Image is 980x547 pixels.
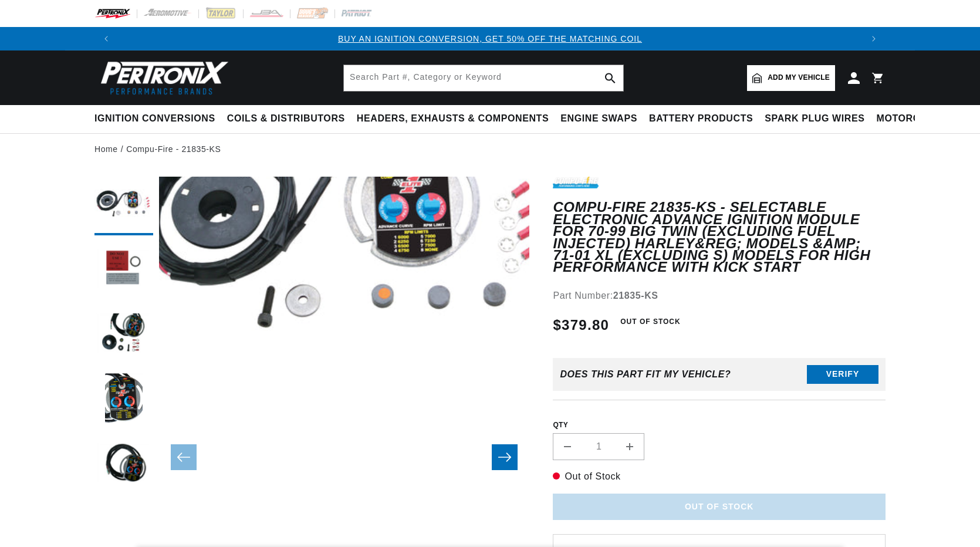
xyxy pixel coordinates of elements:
[768,72,830,83] span: Add my vehicle
[94,435,153,494] button: Load image 5 in gallery view
[553,469,886,484] p: Out of Stock
[553,420,886,430] label: QTY
[649,113,753,125] span: Battery Products
[492,444,518,470] button: Slide right
[118,32,862,45] div: 1 of 3
[94,306,153,364] button: Load image 3 in gallery view
[338,34,642,43] a: BUY AN IGNITION CONVERSION, GET 50% OFF THE MATCHING COIL
[871,105,952,133] summary: Motorcycle
[553,315,609,336] span: $379.80
[597,65,623,91] button: search button
[344,65,623,91] input: Search Part #, Category or Keyword
[126,143,221,156] a: Compu-Fire - 21835-KS
[171,444,197,470] button: Slide left
[94,143,118,156] a: Home
[862,27,886,50] button: Translation missing: en.sections.announcements.next_announcement
[94,370,153,429] button: Load image 4 in gallery view
[227,113,345,125] span: Coils & Distributors
[94,27,118,50] button: Translation missing: en.sections.announcements.previous_announcement
[94,177,153,235] button: Load image 1 in gallery view
[65,27,915,50] slideshow-component: Translation missing: en.sections.announcements.announcement_bar
[94,143,886,156] nav: breadcrumbs
[351,105,555,133] summary: Headers, Exhausts & Components
[94,241,153,300] button: Load image 2 in gallery view
[807,365,878,384] button: Verify
[553,288,886,303] div: Part Number:
[643,105,759,133] summary: Battery Products
[555,105,643,133] summary: Engine Swaps
[747,65,835,91] a: Add my vehicle
[357,113,549,125] span: Headers, Exhausts & Components
[94,113,215,125] span: Ignition Conversions
[560,369,731,380] div: Does This part fit My vehicle?
[118,32,862,45] div: Announcement
[759,105,870,133] summary: Spark Plug Wires
[553,201,886,273] h1: Compu-Fire 21835-KS - Selectable Electronic Advance Ignition Module for 70-99 Big Twin (Excluding...
[94,58,229,98] img: Pertronix
[614,315,687,329] span: Out of Stock
[560,113,637,125] span: Engine Swaps
[221,105,351,133] summary: Coils & Distributors
[94,105,221,133] summary: Ignition Conversions
[765,113,864,125] span: Spark Plug Wires
[613,291,658,300] strong: 21835-KS
[877,113,947,125] span: Motorcycle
